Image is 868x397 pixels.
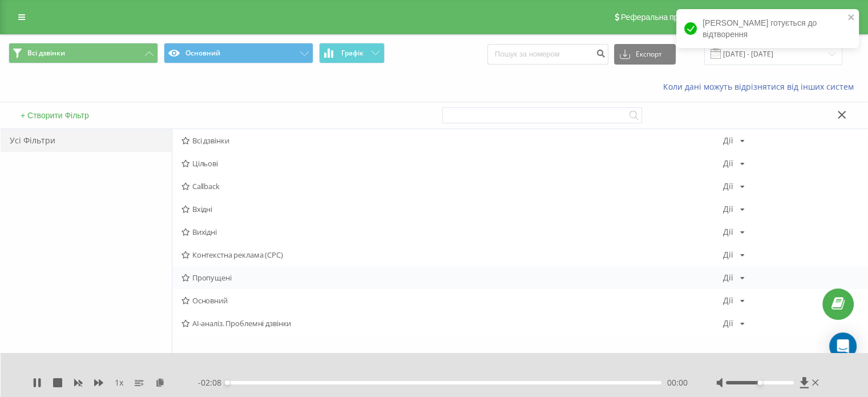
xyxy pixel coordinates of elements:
[319,43,385,63] button: Графік
[723,205,733,213] div: Дії
[723,274,733,282] div: Дії
[181,274,723,282] span: Пропущені
[723,137,733,145] div: Дії
[181,159,723,167] span: Цільові
[667,377,688,388] span: 00:00
[723,228,733,236] div: Дії
[181,182,723,190] span: Callback
[723,159,733,167] div: Дії
[1,129,172,152] div: Усі Фільтри
[487,44,608,65] input: Пошук за номером
[723,296,733,304] div: Дії
[676,9,859,48] div: [PERSON_NAME] готується до відтворення
[225,380,229,385] div: Accessibility label
[663,81,859,92] a: Коли дані можуть відрізнятися вiд інших систем
[847,13,855,23] button: close
[181,205,723,213] span: Вхідні
[181,296,723,304] span: Основний
[829,332,857,360] div: Open Intercom Messenger
[614,44,676,65] button: Експорт
[181,319,723,327] span: AI-аналіз. Проблемні дзвінки
[17,110,92,121] button: + Створити Фільтр
[723,251,733,259] div: Дії
[723,319,733,327] div: Дії
[181,228,723,236] span: Вихідні
[834,110,850,122] button: Закрити
[115,377,123,388] span: 1 x
[181,251,723,259] span: Контекстна реклама (CPC)
[341,49,364,57] span: Графік
[181,137,723,145] span: Всі дзвінки
[757,380,762,385] div: Accessibility label
[9,43,158,63] button: Всі дзвінки
[198,377,227,388] span: - 02:08
[723,182,733,190] div: Дії
[621,13,705,22] span: Реферальна програма
[164,43,313,63] button: Основний
[27,49,65,58] span: Всі дзвінки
